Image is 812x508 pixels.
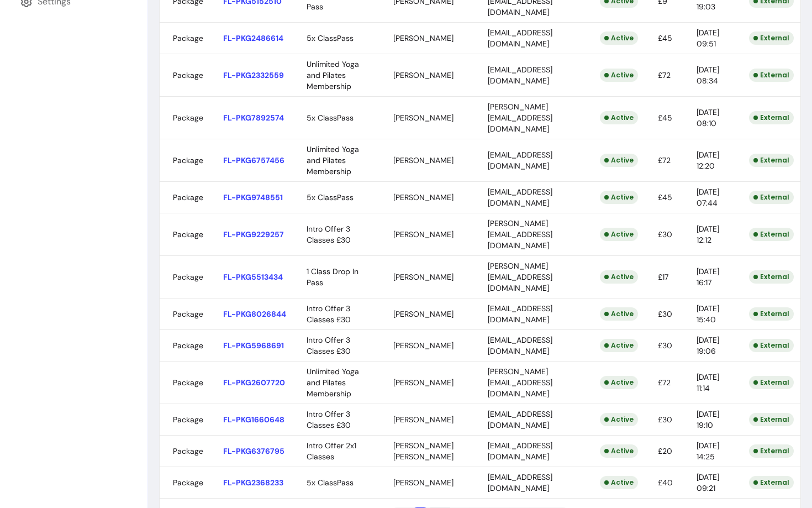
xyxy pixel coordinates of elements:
[749,69,794,82] div: External
[307,113,354,123] span: 5x ClassPass
[307,192,354,202] span: 5x ClassPass
[697,441,719,462] span: [DATE] 14:25
[393,309,454,319] span: [PERSON_NAME]
[393,192,454,202] span: [PERSON_NAME]
[600,476,638,489] div: Active
[488,472,552,493] span: [EMAIL_ADDRESS][DOMAIN_NAME]
[600,413,638,426] div: Active
[223,271,287,282] p: FL-PKG5513434
[223,229,287,240] p: FL-PKG9229257
[658,378,671,387] span: £72
[488,28,552,49] span: [EMAIL_ADDRESS][DOMAIN_NAME]
[173,378,203,387] span: Package
[697,28,719,49] span: [DATE] 09:51
[600,270,638,284] div: Active
[749,476,794,489] div: External
[600,111,638,124] div: Active
[393,441,454,462] span: [PERSON_NAME] [PERSON_NAME]
[600,307,638,321] div: Active
[307,366,359,399] span: Unlimited Yoga and Pilates Membership
[749,307,794,321] div: External
[173,192,203,202] span: Package
[307,224,351,245] span: Intro Offer 3 Classes £30
[488,303,552,324] span: [EMAIL_ADDRESS][DOMAIN_NAME]
[393,378,454,387] span: [PERSON_NAME]
[600,32,638,45] div: Active
[697,372,719,393] span: [DATE] 11:14
[749,270,794,284] div: External
[223,340,287,351] p: FL-PKG5968691
[658,70,671,80] span: £72
[173,415,203,425] span: Package
[600,154,638,167] div: Active
[488,261,552,293] span: [PERSON_NAME][EMAIL_ADDRESS][DOMAIN_NAME]
[488,65,552,86] span: [EMAIL_ADDRESS][DOMAIN_NAME]
[658,192,672,202] span: £45
[223,446,287,457] p: FL-PKG6376795
[749,444,794,458] div: External
[749,32,794,45] div: External
[749,339,794,352] div: External
[393,33,454,43] span: [PERSON_NAME]
[173,309,203,319] span: Package
[697,224,719,245] span: [DATE] 12:12
[223,377,287,388] p: FL-PKG2607720
[307,478,354,488] span: 5x ClassPass
[393,113,454,123] span: [PERSON_NAME]
[223,192,287,203] p: FL-PKG9748551
[223,155,287,166] p: FL-PKG6757456
[749,228,794,241] div: External
[488,187,552,208] span: [EMAIL_ADDRESS][DOMAIN_NAME]
[749,111,794,124] div: External
[658,229,672,239] span: £30
[173,272,203,282] span: Package
[658,309,672,319] span: £30
[658,415,672,425] span: £30
[488,102,552,134] span: [PERSON_NAME][EMAIL_ADDRESS][DOMAIN_NAME]
[223,70,287,81] p: FL-PKG2332559
[749,376,794,389] div: External
[307,409,351,430] span: Intro Offer 3 Classes £30
[749,413,794,426] div: External
[307,33,354,43] span: 5x ClassPass
[393,415,454,425] span: [PERSON_NAME]
[658,446,672,456] span: £20
[488,366,552,399] span: [PERSON_NAME][EMAIL_ADDRESS][DOMAIN_NAME]
[697,65,719,86] span: [DATE] 08:34
[488,441,552,462] span: [EMAIL_ADDRESS][DOMAIN_NAME]
[223,33,287,44] p: FL-PKG2486614
[173,33,203,43] span: Package
[173,113,203,123] span: Package
[658,478,673,488] span: £40
[173,70,203,80] span: Package
[307,303,351,324] span: Intro Offer 3 Classes £30
[600,69,638,82] div: Active
[749,191,794,204] div: External
[600,339,638,352] div: Active
[173,341,203,350] span: Package
[173,478,203,488] span: Package
[488,335,552,356] span: [EMAIL_ADDRESS][DOMAIN_NAME]
[223,112,287,123] p: FL-PKG7892574
[658,33,672,43] span: £45
[307,441,356,462] span: Intro Offer 2x1 Classes
[697,150,719,171] span: [DATE] 12:20
[393,70,454,80] span: [PERSON_NAME]
[307,144,359,176] span: Unlimited Yoga and Pilates Membership
[697,335,719,356] span: [DATE] 19:06
[307,335,351,356] span: Intro Offer 3 Classes £30
[697,107,719,128] span: [DATE] 08:10
[600,228,638,241] div: Active
[658,113,672,123] span: £45
[697,409,719,430] span: [DATE] 19:10
[658,341,672,350] span: £30
[393,272,454,282] span: [PERSON_NAME]
[600,191,638,204] div: Active
[307,59,359,91] span: Unlimited Yoga and Pilates Membership
[393,155,454,165] span: [PERSON_NAME]
[307,266,358,287] span: 1 Class Drop In Pass
[697,472,719,493] span: [DATE] 09:21
[749,154,794,167] div: External
[173,446,203,456] span: Package
[173,155,203,165] span: Package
